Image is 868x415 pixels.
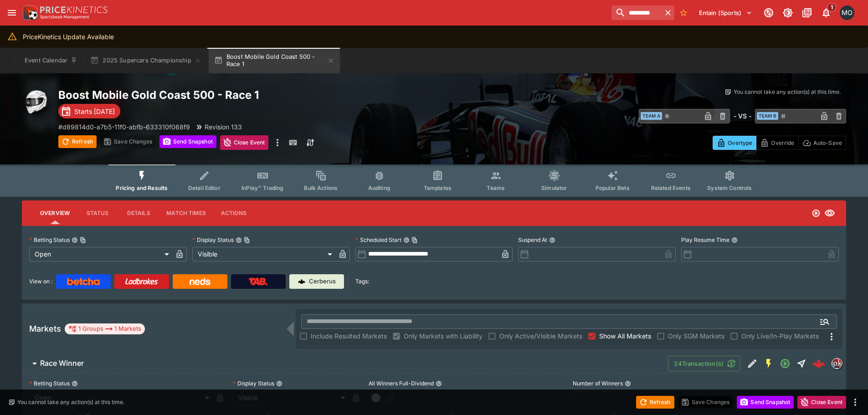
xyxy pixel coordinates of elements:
span: Auditing [368,184,390,191]
svg: Open [812,209,821,218]
p: Display Status [233,379,274,387]
h5: Markets [29,323,61,334]
button: more [272,135,283,150]
p: Override [771,138,794,148]
button: Open [817,313,833,330]
button: Documentation [799,5,815,21]
span: Simulator [541,184,567,191]
p: Auto-Save [813,138,842,148]
button: Suspend At [549,237,555,243]
p: You cannot take any action(s) at this time. [17,398,124,406]
button: 2025 Supercars Championship [85,48,207,73]
img: Sportsbook Management [40,15,89,19]
p: All Winners Full-Dividend [369,379,434,387]
span: Only Active/Visible Markets [499,331,582,341]
p: You cannot take any action(s) at this time. [734,88,841,96]
div: Event type filters [108,164,759,197]
button: more [850,397,861,408]
button: Scheduled StartCopy To Clipboard [403,237,410,243]
div: Matt Oliver [840,5,854,20]
img: PriceKinetics [40,6,108,13]
span: Teams [487,184,505,191]
button: Display StatusCopy To Clipboard [236,237,242,243]
button: Send Snapshot [159,135,216,148]
div: pricekinetics [832,358,842,369]
div: Visible [192,247,335,261]
p: Display Status [192,236,234,244]
span: Bulk Actions [304,184,338,191]
p: Scheduled Start [355,236,401,244]
button: SGM Enabled [760,355,777,372]
img: pricekinetics [832,359,842,369]
button: Open [777,355,793,372]
img: TabNZ [249,278,268,285]
button: Connected to PK [760,5,777,21]
button: Display Status [276,380,282,387]
button: Match Times [159,202,213,224]
button: Copy To Clipboard [80,237,86,243]
button: Close Event [220,135,269,150]
button: Number of Winners [625,380,631,387]
button: Overtype [713,136,756,150]
button: Edit Detail [744,355,760,372]
a: Cerberus [289,274,344,289]
button: Matt Oliver [837,3,857,23]
p: Betting Status [29,236,70,244]
button: Actions [213,202,254,224]
button: Overview [33,202,77,224]
span: Show All Markets [599,331,651,341]
img: logo-cerberus--red.svg [812,357,825,370]
p: Betting Status [29,379,70,387]
button: Race Winner [22,354,668,373]
p: Overtype [728,138,752,148]
button: No Bookmarks [676,5,691,20]
button: Play Resume Time [731,237,738,243]
img: PriceKinetics Logo [20,4,38,22]
img: Ladbrokes [125,278,158,285]
svg: More [826,331,837,342]
span: System Controls [707,184,752,191]
span: InPlay™ Trading [241,184,283,191]
h6: Race Winner [40,359,84,368]
a: 3886ba67-618d-4022-bd4c-711550c414aa [810,354,828,373]
input: search [611,5,662,20]
span: Templates [424,184,452,191]
span: Include Resulted Markets [311,331,387,341]
p: Cerberus [309,277,336,286]
span: Pricing and Results [116,184,168,191]
label: View on : [29,274,52,289]
button: Betting StatusCopy To Clipboard [72,237,78,243]
p: Revision 133 [205,122,242,132]
div: 1 Groups 1 Markets [68,323,141,334]
button: Toggle light/dark mode [780,5,796,21]
h2: Copy To Clipboard [58,88,452,102]
p: Suspend At [518,236,547,244]
button: Close Event [797,396,846,409]
button: All Winners Full-Dividend [436,380,442,387]
span: Team A [641,112,662,120]
span: Detail Editor [188,184,221,191]
button: Event Calendar [19,48,83,73]
span: Only Markets with Liability [404,331,483,341]
button: Send Snapshot [737,396,794,409]
button: Auto-Save [798,136,846,150]
button: 24Transaction(s) [668,356,740,371]
button: Straight [793,355,810,372]
p: Number of Winners [573,379,623,387]
button: Boost Mobile Gold Coast 500 - Race 1 [209,48,340,73]
span: Only SGM Markets [668,331,724,341]
button: open drawer [4,5,20,21]
button: Betting Status [72,380,78,387]
span: Only Live/In-Play Markets [741,331,819,341]
img: motorracing.png [22,88,51,117]
p: Starts [DATE] [74,107,115,116]
div: Open [29,247,172,261]
img: Betcha [67,278,100,285]
button: Override [756,136,798,150]
div: Start From [713,136,846,150]
button: Status [77,202,118,224]
img: Cerberus [298,278,305,285]
span: Related Events [651,184,691,191]
button: Copy To Clipboard [411,237,418,243]
div: PriceKinetics Update Available [23,28,114,45]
